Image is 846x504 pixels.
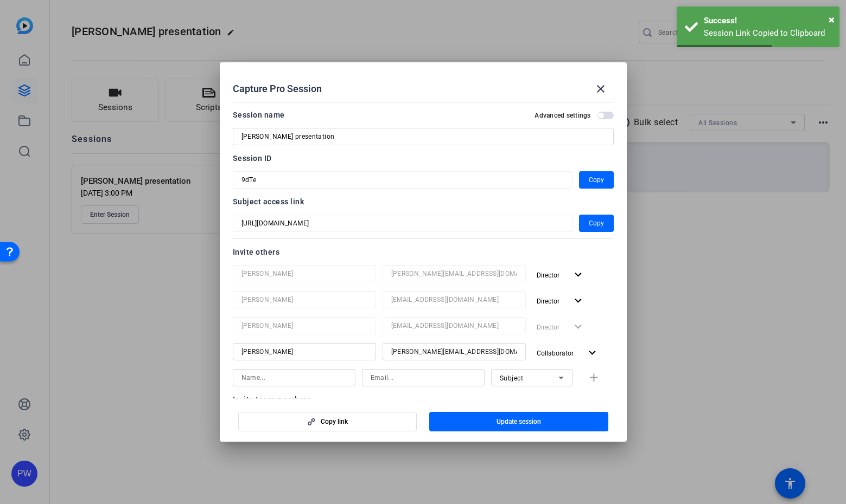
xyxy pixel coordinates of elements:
[571,294,585,308] mat-icon: expand_more
[532,265,589,285] button: Director
[241,130,605,143] input: Enter Session Name
[391,267,517,280] input: Email...
[532,343,603,363] button: Collaborator
[321,417,348,426] span: Copy link
[589,173,604,186] span: Copy
[233,245,614,259] div: Invite others
[233,152,614,165] div: Session ID
[391,319,517,332] input: Email...
[704,15,831,27] div: Success!
[497,417,541,426] span: Update session
[829,13,835,26] span: ×
[500,374,524,382] span: Subject
[704,27,831,40] div: Session Link Copied to Clipboard
[238,412,417,431] button: Copy link
[241,319,367,332] input: Name...
[233,195,614,208] div: Subject access link
[371,371,476,384] input: Email...
[829,11,835,28] button: Close
[233,108,285,121] div: Session name
[241,371,347,384] input: Name...
[241,293,367,306] input: Name...
[586,346,599,360] mat-icon: expand_more
[537,298,559,305] span: Director
[241,217,564,230] input: Session OTP
[241,267,367,280] input: Name...
[537,272,559,279] span: Director
[535,111,590,120] h2: Advanced settings
[571,268,585,282] mat-icon: expand_more
[589,217,604,230] span: Copy
[532,291,589,311] button: Director
[391,293,517,306] input: Email...
[537,350,574,357] span: Collaborator
[233,76,614,102] div: Capture Pro Session
[579,171,614,189] button: Copy
[594,82,607,95] mat-icon: close
[241,345,367,358] input: Name...
[241,173,564,186] input: Session OTP
[579,215,614,232] button: Copy
[429,412,608,431] button: Update session
[391,345,517,358] input: Email...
